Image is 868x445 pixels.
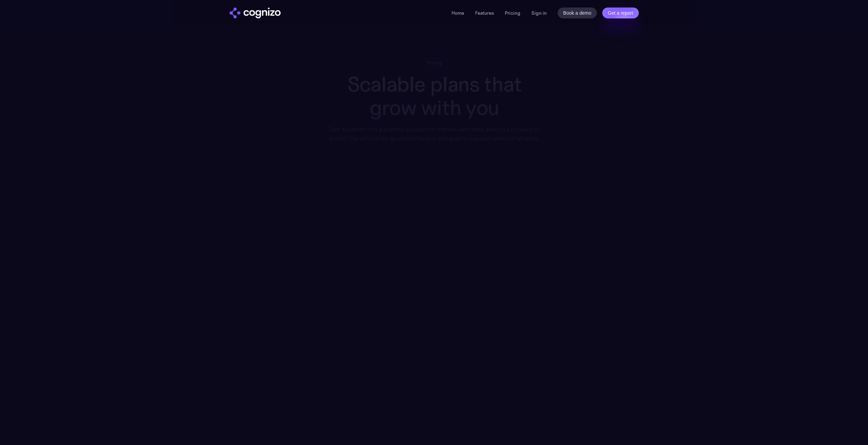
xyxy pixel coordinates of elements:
img: cognizo logo [230,8,281,18]
a: Book a demo [558,8,597,18]
a: home [230,8,281,18]
h1: Scalable plans that grow with you [323,73,545,119]
a: Features [475,10,494,16]
a: Home [452,10,464,16]
div: Turn AI search into a primary acquisition channel with deep analytics focused on action. Our ente... [323,125,545,143]
a: Sign in [531,9,547,17]
div: Pricing [426,59,442,66]
a: Get a report [602,8,639,18]
a: Pricing [505,10,520,16]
